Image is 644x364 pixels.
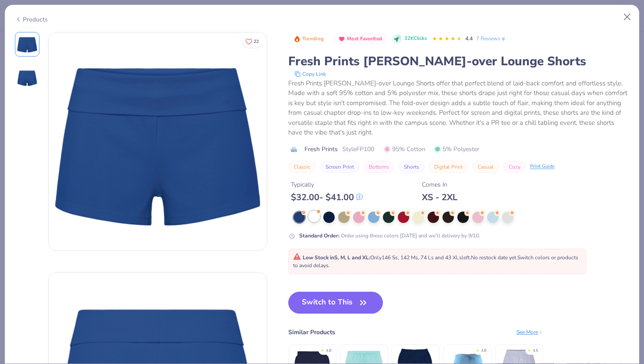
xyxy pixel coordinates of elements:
[399,161,425,173] button: Shorts
[347,36,382,41] span: Most Favorited
[471,254,517,261] span: No restock date yet.
[294,35,301,42] img: Trending sort
[288,78,630,138] div: Fresh Prints [PERSON_NAME]-over Lounge Shorts offer that perfect blend of laid-back comfort and e...
[342,145,374,154] span: Style FP100
[288,161,316,173] button: Classic
[476,348,479,351] div: ★
[288,292,383,314] button: Switch to This
[432,32,462,46] div: 4.4 Stars
[321,348,324,351] div: ★
[288,328,335,337] div: Similar Products
[303,254,370,261] strong: Low Stock in S, M, L and XL :
[288,146,300,153] img: brand logo
[434,145,479,154] span: 5% Polyester
[503,161,526,173] button: Cozy
[302,36,324,41] span: Trending
[304,145,338,154] span: Fresh Prints
[465,35,473,42] span: 4.4
[320,161,359,173] button: Screen Print
[429,161,468,173] button: Digital Print
[422,192,457,203] div: XS - 2XL
[384,145,425,154] span: 95% Cotton
[619,9,636,25] button: Close
[422,180,457,189] div: Comes In
[338,35,345,42] img: Most Favorited sort
[15,15,48,24] div: Products
[364,161,394,173] button: Bottoms
[254,39,259,44] span: 22
[49,32,267,251] img: Front
[293,254,578,269] span: Only 146 Ss, 142 Ms, 74 Ls and 43 XLs left. Switch colors or products to avoid delays.
[17,34,38,55] img: Front
[530,163,555,170] div: Print Guide
[476,35,506,42] a: 7 Reviews
[527,348,531,351] div: ★
[241,35,263,48] button: Like
[289,33,329,45] button: Badge Button
[291,180,363,189] div: Typically
[17,67,38,88] img: Back
[481,348,486,354] div: 4.8
[299,232,340,239] strong: Standard Order :
[334,33,387,45] button: Badge Button
[292,70,329,78] button: copy to clipboard
[472,161,499,173] button: Casual
[291,192,363,203] div: $ 32.00 - $ 41.00
[404,35,427,42] span: 32K Clicks
[533,348,538,354] div: 4.5
[288,53,630,70] div: Fresh Prints [PERSON_NAME]-over Lounge Shorts
[517,328,543,336] div: See More
[326,348,331,354] div: 4.8
[299,232,480,240] div: Order using these colors [DATE] and we’ll delivery by 9/10.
